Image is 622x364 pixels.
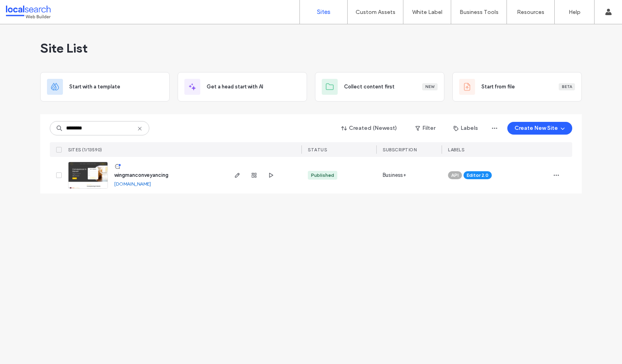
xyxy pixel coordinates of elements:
div: Beta [559,83,575,90]
button: Filter [407,122,443,135]
span: Collect content first [344,83,395,91]
label: Custom Assets [356,9,395,16]
button: Labels [446,122,485,135]
a: wingmanconveyancing [114,172,168,178]
span: LABELS [448,147,464,153]
span: Start with a template [69,83,120,91]
a: [DOMAIN_NAME] [114,181,151,187]
div: New [422,83,438,90]
div: Published [311,172,334,179]
div: Start from fileBeta [452,72,582,102]
button: Create New Site [507,122,572,135]
span: SUBSCRIPTION [383,147,417,153]
button: Created (Newest) [334,122,404,135]
div: Start with a template [40,72,170,102]
label: Help [569,9,581,16]
span: API [451,172,459,179]
label: Resources [517,9,544,16]
label: White Label [412,9,442,16]
label: Business Tools [460,9,499,16]
div: Collect content firstNew [315,72,444,102]
span: Business+ [383,171,406,179]
span: Site List [40,40,88,56]
span: Get a head start with AI [207,83,263,91]
span: Editor 2.0 [467,172,489,179]
span: STATUS [308,147,327,153]
span: SITES (1/13590) [68,147,102,153]
label: Sites [317,8,331,16]
span: Start from file [481,83,515,91]
div: Get a head start with AI [178,72,307,102]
